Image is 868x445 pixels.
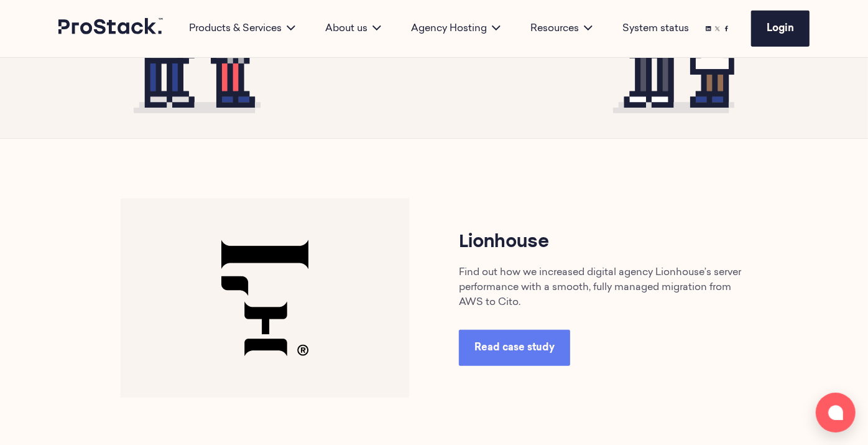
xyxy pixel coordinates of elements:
span: Login [767,24,794,34]
div: About us [310,21,396,36]
div: Products & Services [174,21,310,36]
img: Lionhouse-1-768x530.png [121,199,409,398]
span: Read case study [474,343,555,353]
div: Agency Hosting [396,21,515,36]
div: Resources [515,21,607,36]
p: Find out how we increased digital agency Lionhouse’s server performance with a smooth, fully mana... [459,265,747,310]
button: Open chat window [816,393,856,433]
h3: Lionhouse [459,230,747,255]
a: Prostack logo [58,18,164,39]
a: Read case study [459,330,570,366]
a: System status [622,21,689,36]
a: Login [751,11,810,47]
